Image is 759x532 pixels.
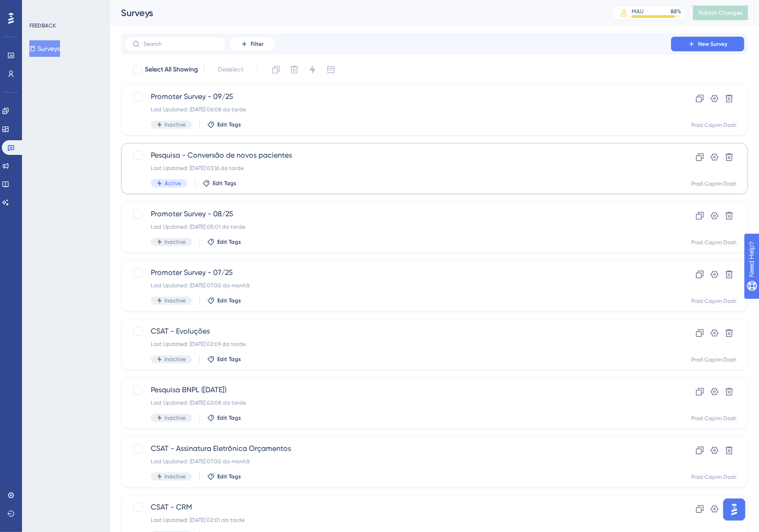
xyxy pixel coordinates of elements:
[151,340,645,348] div: Last Updated: [DATE] 02:09 da tarde
[217,473,241,480] span: Edit Tags
[29,40,60,57] button: Surveys
[720,496,748,523] iframe: UserGuiding AI Assistant Launcher
[691,473,737,481] div: Prod Capim Dash
[165,473,186,480] span: Inactive
[151,150,645,161] span: Pesquisa - Conversão de novos pacientes
[207,473,241,480] button: Edit Tags
[151,458,645,465] div: Last Updated: [DATE] 07:00 da manhã
[143,41,218,47] input: Search
[22,2,57,13] span: Need Help?
[209,61,252,78] button: Deselect
[151,223,645,230] div: Last Updated: [DATE] 05:01 da tarde
[145,64,198,75] span: Select All Showing
[691,239,737,246] div: Prod Capim Dash
[29,22,56,29] div: FEEDBACK
[151,282,645,289] div: Last Updated: [DATE] 07:00 da manhã
[165,356,186,363] span: Inactive
[691,297,737,305] div: Prod Capim Dash
[151,106,645,113] div: Last Updated: [DATE] 06:08 da tarde
[217,356,241,363] span: Edit Tags
[217,238,241,246] span: Edit Tags
[691,356,737,363] div: Prod Capim Dash
[691,180,737,187] div: Prod Capim Dash
[691,415,737,422] div: Prod Capim Dash
[207,297,241,304] button: Edit Tags
[217,121,241,128] span: Edit Tags
[207,238,241,246] button: Edit Tags
[165,414,186,422] span: Inactive
[632,8,643,15] div: MAU
[151,208,645,219] span: Promoter Survey - 08/25
[165,121,186,128] span: Inactive
[671,8,681,15] div: 88 %
[229,37,275,51] button: Filter
[671,37,744,51] button: New Survey
[151,91,645,102] span: Promoter Survey - 09/25
[691,121,737,129] div: Prod Capim Dash
[251,40,264,48] span: Filter
[698,40,727,48] span: New Survey
[151,443,645,454] span: CSAT - Assinatura Eletrônica Orçamentos
[151,399,645,406] div: Last Updated: [DATE] 02:08 da tarde
[151,165,645,172] div: Last Updated: [DATE] 03:16 da tarde
[693,5,748,20] button: Publish Changes
[165,238,186,246] span: Inactive
[698,9,742,16] span: Publish Changes
[151,384,645,395] span: Pesquisa BNPL ([DATE])
[165,180,181,187] span: Active
[207,356,241,363] button: Edit Tags
[207,414,241,422] button: Edit Tags
[218,64,243,75] span: Deselect
[213,180,236,187] span: Edit Tags
[217,297,241,304] span: Edit Tags
[203,180,236,187] button: Edit Tags
[151,267,645,278] span: Promoter Survey - 07/25
[151,502,645,513] span: CSAT - CRM
[151,326,645,337] span: CSAT - Evoluções
[121,6,589,19] div: Surveys
[151,516,645,524] div: Last Updated: [DATE] 02:01 da tarde
[217,414,241,422] span: Edit Tags
[165,297,186,304] span: Inactive
[207,121,241,128] button: Edit Tags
